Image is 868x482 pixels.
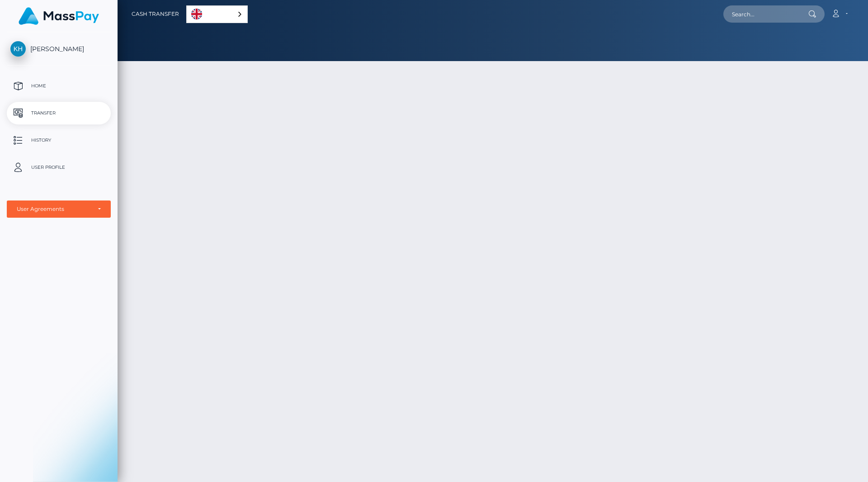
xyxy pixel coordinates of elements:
[7,200,111,218] button: User Agreements
[10,161,107,174] p: User Profile
[7,75,111,97] a: Home
[186,5,248,23] div: Language
[132,5,179,24] a: Cash Transfer
[17,205,91,213] div: User Agreements
[7,45,111,53] span: [PERSON_NAME]
[10,134,107,147] p: History
[7,129,111,152] a: History
[7,102,111,124] a: Transfer
[10,79,107,93] p: Home
[10,106,107,120] p: Transfer
[723,5,808,23] input: Search...
[186,5,248,23] aside: Language selected: English
[7,156,111,179] a: User Profile
[19,7,99,25] img: MassPay
[187,6,247,23] a: English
